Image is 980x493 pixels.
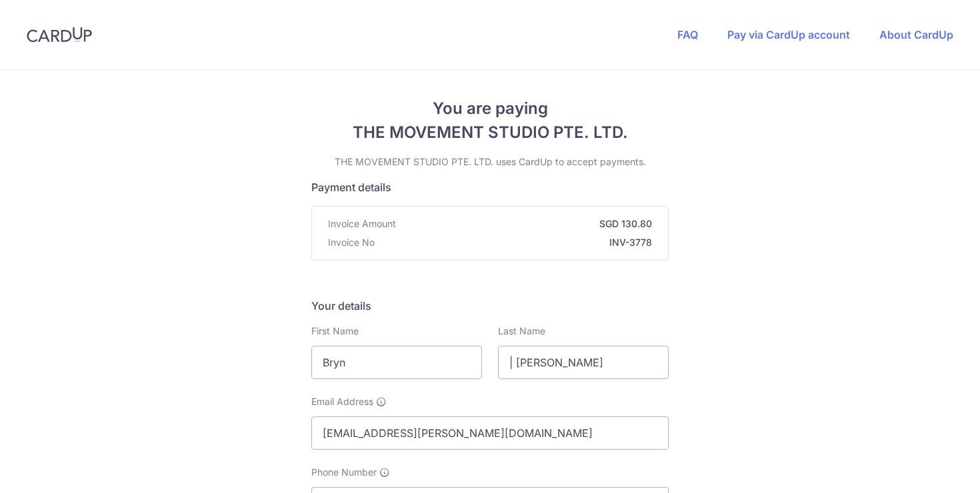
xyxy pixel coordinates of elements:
span: You are paying [311,97,669,121]
a: FAQ [677,28,698,41]
a: About CardUp [879,28,953,41]
span: Email Address [311,395,373,408]
input: Email address [311,416,669,450]
input: Last name [498,346,669,379]
span: THE MOVEMENT STUDIO PTE. LTD. [311,121,669,145]
h5: Payment details [311,179,669,195]
label: Last Name [498,324,545,338]
a: Pay via CardUp account [727,28,850,41]
span: Invoice No [328,236,375,249]
h5: Your details [311,298,669,314]
input: First name [311,346,482,379]
strong: INV-3778 [380,236,652,249]
label: First Name [311,324,359,338]
span: Invoice Amount [328,217,396,231]
img: CardUp [27,27,92,43]
p: THE MOVEMENT STUDIO PTE. LTD. uses CardUp to accept payments. [311,155,669,169]
strong: SGD 130.80 [401,217,652,231]
span: Phone Number [311,466,377,479]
